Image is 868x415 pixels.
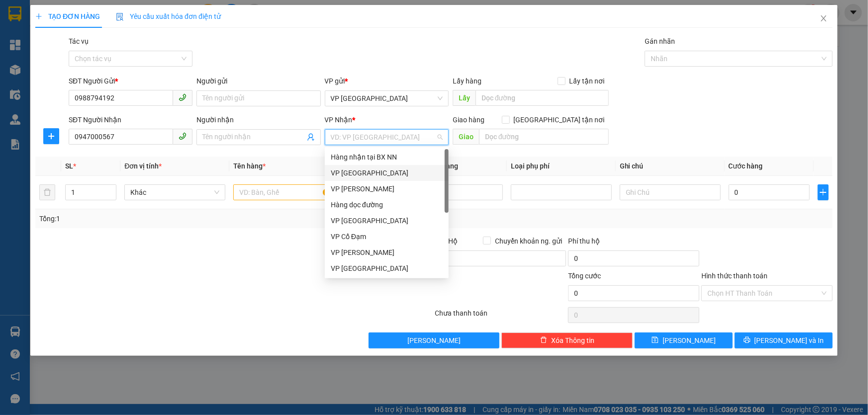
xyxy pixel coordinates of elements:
span: Lấy [453,90,476,106]
input: Dọc đường [476,90,609,106]
span: save [652,336,659,344]
span: printer [744,336,751,344]
input: VD: Bàn, Ghế [233,184,334,200]
th: Loại phụ phí [507,157,616,176]
span: Yêu cầu xuất hóa đơn điện tử [116,12,221,20]
span: Tổng cước [568,272,601,280]
th: Ghi chú [616,157,725,176]
span: plus [35,13,42,20]
button: Close [810,5,838,33]
span: delete [540,336,547,344]
li: Cổ Đạm, xã [GEOGRAPHIC_DATA], [GEOGRAPHIC_DATA] [93,24,416,37]
button: plus [818,184,829,200]
span: Lấy tận nơi [566,76,609,86]
input: 0 [422,184,503,200]
span: [GEOGRAPHIC_DATA] tận nơi [510,114,609,125]
img: logo.jpg [12,12,62,62]
div: Hàng nhận tại BX NN [325,149,449,165]
div: Người gửi [196,76,320,86]
span: Xóa Thông tin [551,335,594,346]
span: [PERSON_NAME] [407,335,461,346]
div: Hàng dọc đường [325,197,449,213]
span: TẠO ĐƠN HÀNG [35,12,100,20]
label: Hình thức thanh toán [701,272,768,280]
span: plus [818,188,828,196]
span: SL [65,162,73,170]
div: VP [PERSON_NAME] [331,183,443,194]
span: plus [44,132,59,140]
button: save[PERSON_NAME] [635,332,733,348]
span: VP Xuân Giang [331,91,443,106]
button: plus [43,128,59,144]
div: VP [GEOGRAPHIC_DATA] [331,215,443,226]
span: Cước hàng [729,162,763,170]
img: icon [116,13,124,21]
div: VP [PERSON_NAME] [331,247,443,258]
div: VP Cổ Đạm [331,231,443,242]
label: Tác vụ [69,37,89,45]
span: Chuyển khoản ng. gửi [491,236,566,247]
div: SĐT Người Gửi [69,76,193,86]
div: VP Hoàng Liệt [325,181,449,197]
input: Ghi Chú [620,184,721,200]
span: Giao [453,129,479,145]
button: deleteXóa Thông tin [501,332,633,348]
div: VP Cổ Đạm [325,229,449,245]
div: VP [GEOGRAPHIC_DATA] [331,167,443,178]
b: GỬI : VP [GEOGRAPHIC_DATA] [12,72,148,105]
span: phone [179,132,187,140]
div: VP gửi [325,76,449,86]
span: phone [179,93,187,101]
span: Đơn vị tính [124,162,162,170]
span: Giao hàng [453,116,484,124]
div: VP Xuân Giang [325,260,449,276]
div: VP [GEOGRAPHIC_DATA] [331,263,443,274]
span: Lấy hàng [453,77,482,85]
div: VP Mỹ Đình [325,165,449,181]
div: SĐT Người Nhận [69,114,193,125]
div: VP Hà Đông [325,213,449,229]
button: printer[PERSON_NAME] và In [735,332,833,348]
div: Hàng nhận tại BX NN [331,152,443,163]
span: [PERSON_NAME] [663,335,716,346]
span: close [820,14,828,22]
div: VP Cương Gián [325,245,449,260]
div: Tổng: 1 [39,213,335,224]
div: Hàng dọc đường [331,199,443,210]
span: user-add [307,133,315,141]
span: [PERSON_NAME] và In [755,335,824,346]
span: Khác [130,185,219,200]
button: [PERSON_NAME] [369,332,500,348]
div: Chưa thanh toán [434,308,568,325]
li: Hotline: 1900252555 [93,37,416,49]
span: Tên hàng [233,162,266,170]
input: Dọc đường [479,129,609,145]
label: Gán nhãn [645,37,675,45]
span: VP Nhận [325,116,353,124]
div: Phí thu hộ [568,236,699,250]
button: delete [39,184,55,200]
div: Người nhận [196,114,320,125]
